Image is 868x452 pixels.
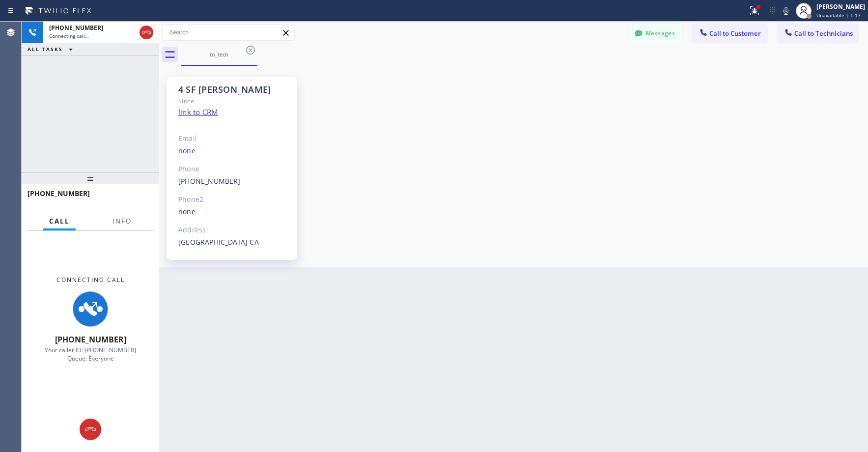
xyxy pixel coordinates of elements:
[49,32,89,39] span: Connecting call…
[49,217,70,226] span: Call
[777,24,858,43] button: Call to Technicians
[178,84,286,95] div: 4 SF [PERSON_NAME]
[178,107,218,117] a: link to CRM
[178,237,286,248] div: [GEOGRAPHIC_DATA] CA
[55,334,126,345] span: [PHONE_NUMBER]
[22,43,83,55] button: ALL TASKS
[628,24,682,43] button: Messages
[49,24,103,32] span: [PHONE_NUMBER]
[178,95,286,107] div: Since:
[816,2,865,11] div: [PERSON_NAME]
[182,51,256,58] div: to_tech
[178,145,286,157] div: none
[178,176,241,186] a: [PHONE_NUMBER]
[140,26,153,39] button: Hang up
[112,217,132,226] span: Info
[178,194,286,205] div: Phone2
[45,346,136,363] span: Your caller ID: [PHONE_NUMBER] Queue: Everyone
[178,206,286,218] div: none
[178,225,286,236] div: Address
[107,212,138,231] button: Info
[28,46,63,53] span: ALL TASKS
[178,164,286,175] div: Phone
[56,276,125,284] span: Connecting Call
[692,24,767,43] button: Call to Customer
[779,4,793,18] button: Mute
[163,25,294,40] input: Search
[178,133,286,144] div: Email
[794,29,853,38] span: Call to Technicians
[80,419,101,440] button: Hang up
[43,212,76,231] button: Call
[709,29,761,38] span: Call to Customer
[28,189,90,198] span: [PHONE_NUMBER]
[816,12,861,19] span: Unavailable | 1:17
